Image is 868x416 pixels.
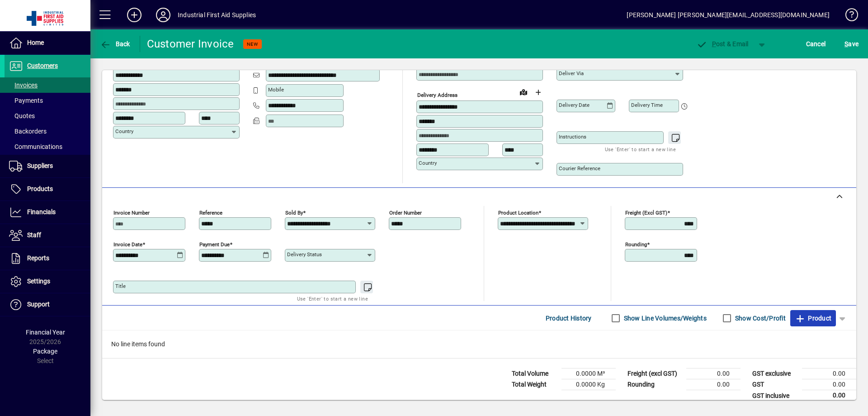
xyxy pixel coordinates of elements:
span: P [712,40,716,48]
span: Package [33,348,57,355]
a: View on map [516,85,531,99]
a: Backorders [5,124,90,139]
button: Product [790,310,836,326]
button: Post & Email [692,36,753,52]
mat-label: Sold by [285,210,303,216]
td: Total Weight [507,379,561,390]
td: GST inclusive [748,390,802,402]
button: Save [842,36,861,52]
mat-label: Reference [199,210,222,216]
span: Backorders [9,128,47,135]
span: Back [100,40,130,48]
a: Financials [5,201,90,224]
td: 0.0000 M³ [561,368,616,379]
div: No line items found [102,330,856,358]
a: Knowledge Base [839,2,857,31]
td: 0.00 [686,368,741,379]
a: Support [5,293,90,316]
a: Staff [5,224,90,247]
span: Products [27,185,53,192]
span: Customers [27,62,58,69]
span: Financial Year [26,329,65,336]
td: 0.00 [802,368,856,379]
a: Products [5,178,90,201]
mat-label: Courier Reference [559,165,600,172]
span: NEW [247,41,258,47]
span: Product [795,311,831,325]
a: Suppliers [5,155,90,177]
mat-label: Rounding [625,241,647,248]
a: Settings [5,270,90,293]
td: Total Volume [507,368,561,379]
a: Invoices [5,77,90,93]
span: ost & Email [696,40,749,48]
button: Product History [542,310,595,326]
td: 0.00 [686,379,741,390]
mat-label: Title [115,283,126,289]
mat-label: Product location [498,210,538,216]
mat-label: Freight (excl GST) [625,210,667,216]
mat-label: Country [419,160,437,166]
span: Product History [546,311,592,325]
button: Choose address [531,85,545,100]
app-page-header-button: Back [90,36,140,52]
label: Show Cost/Profit [733,314,786,323]
td: 0.00 [802,379,856,390]
span: Suppliers [27,162,53,169]
span: Settings [27,277,50,285]
label: Show Line Volumes/Weights [622,314,707,323]
a: Home [5,32,90,54]
mat-label: Delivery date [559,102,590,108]
mat-label: Instructions [559,134,586,140]
button: Back [98,36,132,52]
span: Reports [27,254,49,262]
span: S [844,40,848,48]
span: Support [27,301,50,308]
span: Communications [9,143,62,150]
td: GST [748,379,802,390]
td: Freight (excl GST) [623,368,686,379]
div: Customer Invoice [147,37,234,51]
span: Cancel [806,37,826,51]
a: Payments [5,93,90,108]
div: Industrial First Aid Supplies [178,8,256,22]
mat-label: Deliver via [559,70,584,77]
td: 0.0000 Kg [561,379,616,390]
span: Staff [27,231,41,239]
button: Profile [149,7,178,23]
mat-label: Order number [389,210,422,216]
mat-label: Invoice date [113,241,142,248]
span: Financials [27,208,56,215]
a: Communications [5,139,90,154]
span: Payments [9,97,43,104]
span: Quotes [9,112,35,120]
a: Quotes [5,108,90,124]
mat-hint: Use 'Enter' to start a new line [605,144,676,154]
span: Invoices [9,81,38,89]
mat-label: Mobile [268,86,284,93]
td: 0.00 [802,390,856,402]
mat-label: Country [115,128,133,134]
mat-label: Invoice number [113,210,150,216]
a: Reports [5,247,90,270]
button: Add [120,7,149,23]
div: [PERSON_NAME] [PERSON_NAME][EMAIL_ADDRESS][DOMAIN_NAME] [627,8,830,22]
td: GST exclusive [748,368,802,379]
td: Rounding [623,379,686,390]
mat-label: Delivery time [631,102,663,108]
mat-label: Payment due [199,241,230,248]
mat-label: Delivery status [287,251,322,258]
button: Cancel [804,36,828,52]
span: Home [27,39,44,46]
mat-hint: Use 'Enter' to start a new line [297,293,368,304]
span: ave [844,37,859,51]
